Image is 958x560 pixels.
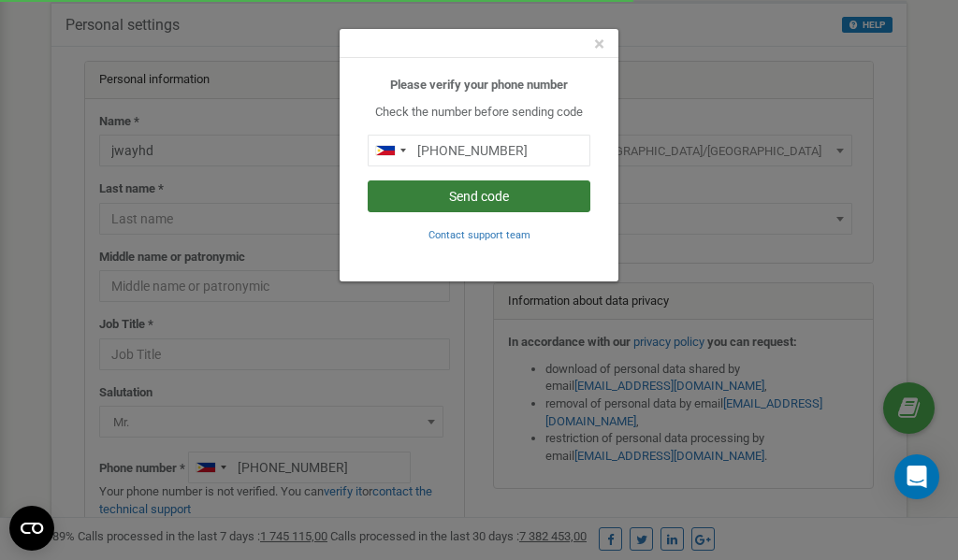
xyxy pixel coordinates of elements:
[9,506,54,551] button: Open CMP widget
[594,35,604,54] button: Close
[368,135,590,166] input: 0905 123 4567
[390,78,568,92] b: Please verify your phone number
[594,33,604,55] span: ×
[428,229,530,241] small: Contact support team
[428,227,530,241] a: Contact support team
[368,104,590,122] p: Check the number before sending code
[368,180,590,212] button: Send code
[894,454,939,499] div: Open Intercom Messenger
[369,136,412,165] div: Telephone country code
